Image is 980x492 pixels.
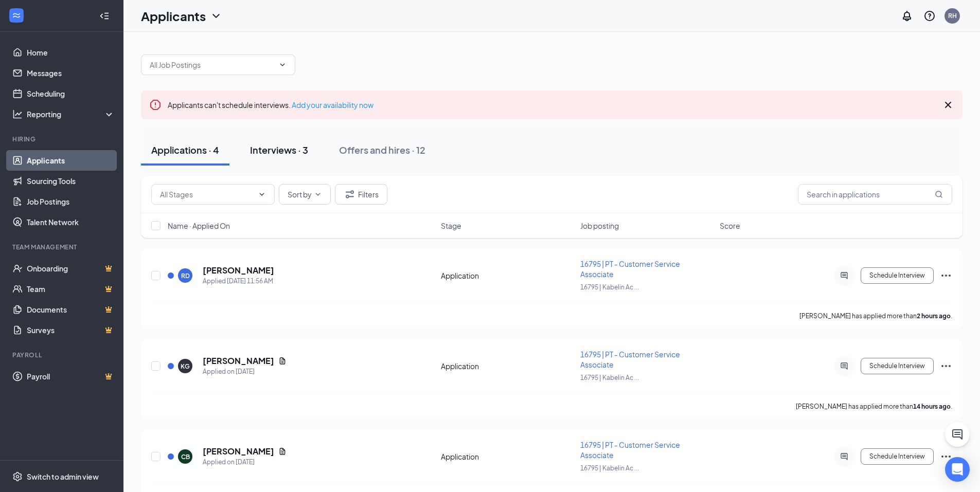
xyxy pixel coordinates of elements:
h1: Applicants [141,7,206,25]
span: Job posting [580,221,619,231]
span: 16795 | PT - Customer Service Associate [580,440,680,460]
svg: QuestionInfo [923,10,936,22]
div: CB [181,452,190,461]
svg: ActiveChat [838,271,850,280]
div: Application [441,270,574,281]
span: 16795 | Kabelin Ac ... [580,374,639,381]
div: Reporting [27,109,115,119]
svg: Ellipses [940,450,952,463]
a: OnboardingCrown [27,258,115,279]
svg: ActiveChat [838,452,850,461]
input: All Stages [160,189,254,200]
button: Filter Filters [335,184,387,205]
input: Search in applications [798,184,952,205]
a: Sourcing Tools [27,171,115,191]
a: Home [27,42,115,63]
div: Applications · 4 [151,143,219,156]
div: Applied [DATE] 11:56 AM [203,276,274,286]
div: Application [441,361,574,371]
div: Applied on [DATE] [203,457,287,467]
svg: Collapse [99,11,110,21]
svg: ChevronDown [278,61,287,69]
button: ChatActive [945,422,970,447]
svg: Document [278,447,287,455]
div: Application [441,451,574,462]
p: [PERSON_NAME] has applied more than . [796,402,952,411]
a: Scheduling [27,83,115,104]
svg: Ellipses [940,360,952,372]
svg: WorkstreamLogo [11,10,22,21]
span: Score [720,221,740,231]
div: Interviews · 3 [250,143,308,156]
div: Offers and hires · 12 [339,143,425,156]
svg: MagnifyingGlass [935,190,943,198]
h5: [PERSON_NAME] [203,265,274,276]
svg: Settings [12,471,23,482]
svg: Filter [344,188,356,201]
div: Open Intercom Messenger [945,457,970,482]
a: PayrollCrown [27,366,115,387]
button: Schedule Interview [861,448,934,465]
a: Messages [27,63,115,83]
button: Schedule Interview [861,358,934,374]
span: Applicants can't schedule interviews. [168,100,373,110]
span: Sort by [288,191,312,198]
span: 16795 | PT - Customer Service Associate [580,350,680,369]
button: Schedule Interview [861,267,934,284]
b: 14 hours ago [913,403,951,410]
h5: [PERSON_NAME] [203,355,274,367]
div: Team Management [12,243,113,251]
a: Applicants [27,150,115,171]
input: All Job Postings [150,59,274,70]
svg: ChevronDown [210,10,222,22]
span: 16795 | Kabelin Ac ... [580,464,639,472]
svg: ChevronDown [258,190,266,198]
p: [PERSON_NAME] has applied more than . [799,312,952,320]
span: 16795 | Kabelin Ac ... [580,283,639,291]
div: KG [181,362,190,371]
svg: Cross [942,99,954,111]
svg: Analysis [12,109,23,119]
span: Stage [441,221,461,231]
svg: ChatActive [951,428,964,441]
div: RD [181,271,190,280]
a: SurveysCrown [27,320,115,340]
div: Hiring [12,135,113,143]
svg: ChevronDown [314,190,322,198]
h5: [PERSON_NAME] [203,446,274,457]
a: Add your availability now [292,100,373,110]
b: 2 hours ago [917,312,951,320]
svg: Document [278,357,287,365]
a: DocumentsCrown [27,299,115,320]
div: Applied on [DATE] [203,367,287,377]
a: Talent Network [27,212,115,232]
svg: Notifications [901,10,913,22]
button: Sort byChevronDown [279,184,331,205]
svg: ActiveChat [838,362,850,370]
svg: Error [149,99,162,111]
div: Payroll [12,351,113,359]
a: TeamCrown [27,279,115,299]
svg: Ellipses [940,269,952,282]
div: Switch to admin view [27,471,99,482]
a: Job Postings [27,191,115,212]
span: Name · Applied On [168,221,230,231]
div: RH [948,11,957,20]
span: 16795 | PT - Customer Service Associate [580,259,680,279]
